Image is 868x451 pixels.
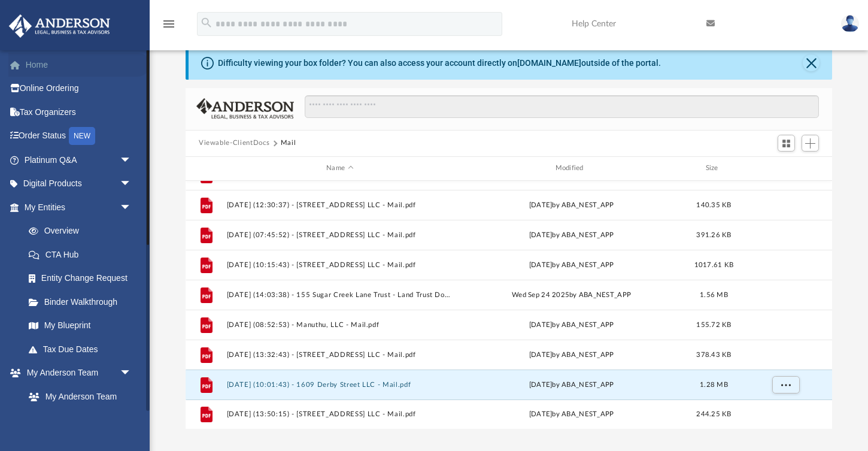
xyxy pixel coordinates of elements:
div: [DATE] by ABA_NEST_APP [459,229,685,240]
button: Viewable-ClientDocs [199,138,269,149]
a: Overview [17,219,150,243]
a: My Anderson Team [17,385,138,408]
span: arrow_drop_down [120,172,144,196]
span: 1.28 MB [700,381,728,388]
div: by ABA_NEST_APP [459,409,685,420]
a: Platinum Q&Aarrow_drop_down [8,148,150,172]
div: NEW [69,127,95,145]
button: [DATE] (12:30:37) - [STREET_ADDRESS] LLC - Mail.pdf [227,201,453,208]
a: Entity Change Request [17,267,150,290]
button: Add [802,135,820,152]
a: Tax Due Dates [17,337,150,361]
a: CTA Hub [17,243,150,267]
i: search [200,16,213,29]
div: Name [226,163,453,174]
button: More options [772,376,800,394]
div: [DATE] by ABA_NEST_APP [459,319,685,330]
span: [DATE] [529,411,553,417]
a: My Anderson Teamarrow_drop_down [8,361,144,385]
div: grid [186,181,832,429]
span: 378.43 KB [696,351,731,358]
div: Difficulty viewing your box folder? You can also access your account directly on outside of the p... [218,57,661,69]
span: 155.72 KB [696,321,731,328]
div: Wed Sep 24 2025 by ABA_NEST_APP [459,289,685,300]
div: Modified [458,163,685,174]
a: Digital Productsarrow_drop_down [8,172,150,196]
span: arrow_drop_down [120,361,144,386]
a: Home [8,53,150,77]
img: Anderson Advisors Platinum Portal [5,14,114,38]
button: [DATE] (13:50:15) - [STREET_ADDRESS] LLC - Mail.pdf [227,410,453,418]
div: Size [690,163,738,174]
a: Anderson System [17,408,144,432]
button: Mail [281,138,296,149]
div: [DATE] by ABA_NEST_APP [459,349,685,360]
button: [DATE] (07:45:52) - [STREET_ADDRESS] LLC - Mail.pdf [227,231,453,238]
button: [DATE] (10:01:43) - 1609 Derby Street LLC - Mail.pdf [227,380,453,388]
button: Close [803,55,820,71]
i: menu [162,17,176,31]
div: by ABA_NEST_APP [459,379,685,390]
button: [DATE] (13:32:43) - [STREET_ADDRESS] LLC - Mail.pdf [227,350,453,358]
div: id [743,163,827,174]
span: 391.26 KB [696,231,731,238]
a: [DOMAIN_NAME] [517,58,581,68]
a: menu [162,23,176,31]
input: Search files and folders [305,95,819,118]
span: [DATE] [529,381,553,388]
a: My Blueprint [17,314,144,338]
div: [DATE] by ABA_NEST_APP [459,259,685,270]
a: Online Ordering [8,77,150,101]
div: id [191,163,221,174]
span: 1017.61 KB [694,261,734,268]
a: Binder Walkthrough [17,290,150,314]
img: User Pic [841,15,859,32]
button: [DATE] (08:52:53) - Manuthu, LLC - Mail.pdf [227,320,453,328]
span: arrow_drop_down [120,148,144,172]
button: [DATE] (10:15:43) - [STREET_ADDRESS] LLC - Mail.pdf [227,261,453,268]
a: Tax Organizers [8,100,150,124]
button: Switch to Grid View [778,135,796,152]
span: arrow_drop_down [120,195,144,220]
a: Order StatusNEW [8,124,150,149]
span: 244.25 KB [696,411,731,417]
div: [DATE] by ABA_NEST_APP [459,199,685,210]
span: 1.56 MB [700,291,728,298]
span: 140.35 KB [696,201,731,208]
button: [DATE] (14:03:38) - 155 Sugar Creek Lane Trust - Land Trust Documents from [PERSON_NAME].pdf [227,290,453,298]
a: My Entitiesarrow_drop_down [8,195,150,219]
